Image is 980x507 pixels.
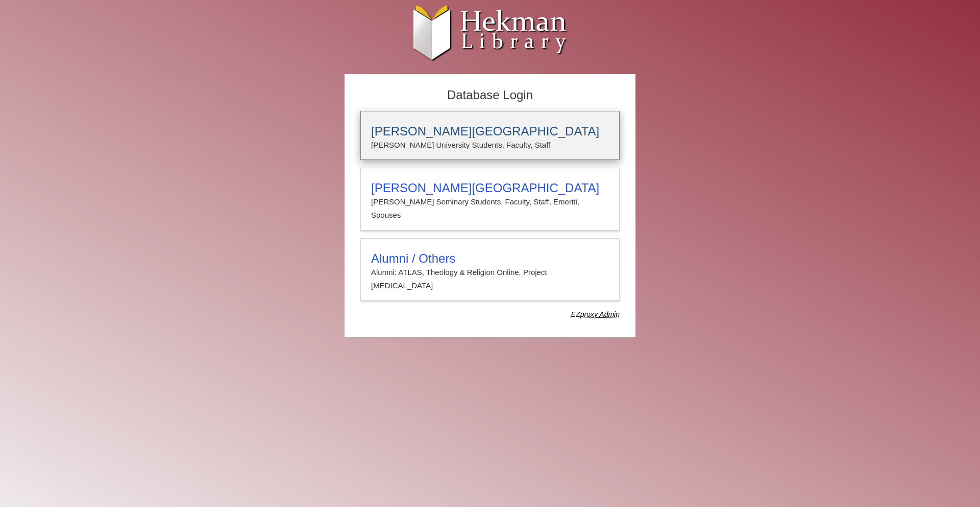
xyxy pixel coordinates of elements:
[571,310,620,318] dfn: Use Alumni login
[360,168,620,231] a: [PERSON_NAME][GEOGRAPHIC_DATA][PERSON_NAME] Seminary Students, Faculty, Staff, Emeriti, Spouses
[371,181,609,195] h3: [PERSON_NAME][GEOGRAPHIC_DATA]
[371,266,609,293] p: Alumni: ATLAS, Theology & Religion Online, Project [MEDICAL_DATA]
[355,85,625,106] h2: Database Login
[371,195,609,222] p: [PERSON_NAME] Seminary Students, Faculty, Staff, Emeriti, Spouses
[371,251,609,266] h3: Alumni / Others
[371,251,609,293] summary: Alumni / OthersAlumni: ATLAS, Theology & Religion Online, Project [MEDICAL_DATA]
[371,139,609,152] p: [PERSON_NAME] University Students, Faculty, Staff
[371,124,609,139] h3: [PERSON_NAME][GEOGRAPHIC_DATA]
[360,111,620,160] a: [PERSON_NAME][GEOGRAPHIC_DATA][PERSON_NAME] University Students, Faculty, Staff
